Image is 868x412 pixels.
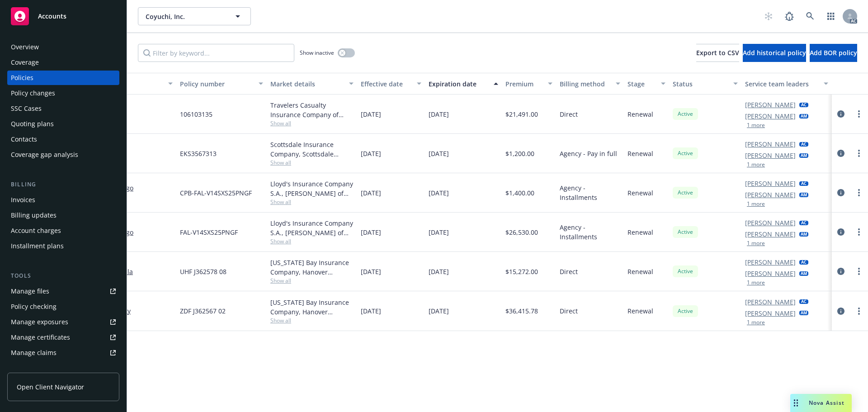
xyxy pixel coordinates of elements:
[747,320,765,325] button: 1 more
[505,306,538,316] span: $36,415.78
[11,55,39,70] div: Coverage
[7,4,119,29] a: Accounts
[854,227,864,237] a: more
[357,73,425,95] button: Effective date
[270,79,344,89] div: Market details
[747,162,765,167] button: 1 more
[7,299,119,314] a: Policy checking
[676,267,694,275] span: Active
[7,55,119,70] a: Coverage
[745,269,796,278] a: [PERSON_NAME]
[745,308,796,318] a: [PERSON_NAME]
[7,271,119,280] div: Tools
[745,190,796,199] a: [PERSON_NAME]
[743,48,806,57] span: Add historical policy
[180,267,226,276] span: UHF J362578 08
[854,148,864,159] a: more
[7,40,119,54] a: Overview
[7,361,119,375] a: Manage BORs
[745,139,796,149] a: [PERSON_NAME]
[361,79,411,89] div: Effective date
[11,147,78,162] div: Coverage gap analysis
[7,193,119,207] a: Invoices
[7,147,119,162] a: Coverage gap analysis
[11,239,64,253] div: Installment plans
[7,208,119,223] a: Billing updates
[627,109,653,119] span: Renewal
[11,361,53,375] div: Manage BORs
[138,44,294,62] input: Filter by keyword...
[676,307,694,315] span: Active
[429,306,449,316] span: [DATE]
[7,101,119,116] a: SSC Cases
[627,188,653,198] span: Renewal
[780,7,798,25] a: Report a Bug
[505,227,538,237] span: $26,530.00
[38,13,66,20] span: Accounts
[790,394,802,412] div: Drag to move
[676,110,694,118] span: Active
[7,239,119,253] a: Installment plans
[759,7,778,25] a: Start snowing
[429,149,449,158] span: [DATE]
[270,298,354,317] div: [US_STATE] Bay Insurance Company, Hanover Insurance Group
[7,346,119,360] a: Manage claims
[696,44,739,62] button: Export to CSV
[835,306,846,317] a: circleInformation
[270,218,354,237] div: Lloyd's Insurance Company S.A., [PERSON_NAME] of [GEOGRAPHIC_DATA], [PERSON_NAME] Cargo
[747,123,765,128] button: 1 more
[835,266,846,277] a: circleInformation
[560,79,610,89] div: Billing method
[270,258,354,277] div: [US_STATE] Bay Insurance Company, Hanover Insurance Group
[11,223,61,238] div: Account charges
[180,109,212,119] span: 106103135
[505,149,534,158] span: $1,200.00
[11,346,57,360] div: Manage claims
[560,149,617,158] span: Agency - Pay in full
[270,140,354,159] div: Scottsdale Insurance Company, Scottsdale Insurance Company (Nationwide), RT Specialty Insurance S...
[810,48,857,57] span: Add BOR policy
[11,315,68,329] div: Manage exposures
[745,229,796,239] a: [PERSON_NAME]
[835,109,846,119] a: circleInformation
[801,7,819,25] a: Search
[361,188,381,198] span: [DATE]
[17,382,84,392] span: Open Client Navigator
[300,49,334,57] span: Show inactive
[745,111,796,121] a: [PERSON_NAME]
[747,280,765,285] button: 1 more
[745,79,818,89] div: Service team leaders
[745,151,796,160] a: [PERSON_NAME]
[743,44,806,62] button: Add historical policy
[270,237,354,245] span: Show all
[180,79,253,89] div: Policy number
[676,228,694,236] span: Active
[7,315,119,329] span: Manage exposures
[180,306,226,316] span: ZDF J362567 02
[429,227,449,237] span: [DATE]
[11,132,37,147] div: Contacts
[745,297,796,307] a: [PERSON_NAME]
[176,73,267,95] button: Policy number
[627,79,656,89] div: Stage
[425,73,502,95] button: Expiration date
[7,71,119,85] a: Policies
[835,148,846,159] a: circleInformation
[7,180,119,189] div: Billing
[7,86,119,100] a: Policy changes
[361,227,381,237] span: [DATE]
[180,149,217,158] span: EKS3567313
[560,223,620,242] span: Agency - Installments
[624,73,669,95] button: Stage
[560,183,620,202] span: Agency - Installments
[270,100,354,119] div: Travelers Casualty Insurance Company of America, Travelers Insurance
[7,223,119,238] a: Account charges
[854,187,864,198] a: more
[270,317,354,324] span: Show all
[560,109,578,119] span: Direct
[505,79,542,89] div: Premium
[854,109,864,119] a: more
[627,267,653,276] span: Renewal
[11,86,55,100] div: Policy changes
[505,267,538,276] span: $15,272.00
